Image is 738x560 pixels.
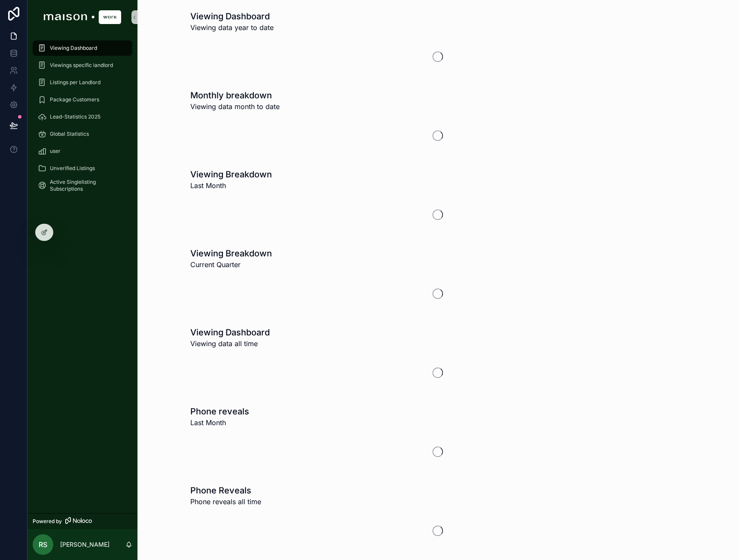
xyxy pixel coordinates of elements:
[190,326,270,338] h1: Viewing Dashboard
[33,518,62,525] span: Powered by
[190,417,249,428] span: Last Month
[44,10,121,24] img: App logo
[50,148,61,155] span: user
[190,89,280,101] h1: Monthly breakdown
[33,75,132,90] a: Listings per Landlord
[50,62,113,69] span: Viewings specific landlord
[50,45,97,52] span: Viewing Dashboard
[50,79,101,86] span: Listings per Landlord
[190,405,249,417] h1: Phone reveals
[33,143,132,159] a: user
[27,34,137,204] div: scrollable content
[33,126,132,142] a: Global Statistics
[190,496,261,507] span: Phone reveals all time
[50,165,95,172] span: Unverified Listings
[190,180,272,191] span: Last Month
[33,178,132,193] a: Active Singlelisting Subscriptions
[190,484,261,496] h1: Phone Reveals
[27,513,137,529] a: Powered by
[190,22,274,33] span: Viewing data year to date
[33,40,132,56] a: Viewing Dashboard
[60,540,110,549] p: [PERSON_NAME]
[33,92,132,107] a: Package Customers
[50,113,101,120] span: Lead-Statistics 2025
[33,58,132,73] a: Viewings specific landlord
[190,10,274,22] h1: Viewing Dashboard
[39,539,47,550] span: RS
[33,109,132,125] a: Lead-Statistics 2025
[190,247,272,259] h1: Viewing Breakdown
[190,101,280,112] span: Viewing data month to date
[190,338,270,349] span: Viewing data all time
[50,131,89,137] span: Global Statistics
[33,161,132,176] a: Unverified Listings
[190,168,272,180] h1: Viewing Breakdown
[190,259,272,270] span: Current Quarter
[50,96,99,103] span: Package Customers
[50,179,124,192] span: Active Singlelisting Subscriptions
